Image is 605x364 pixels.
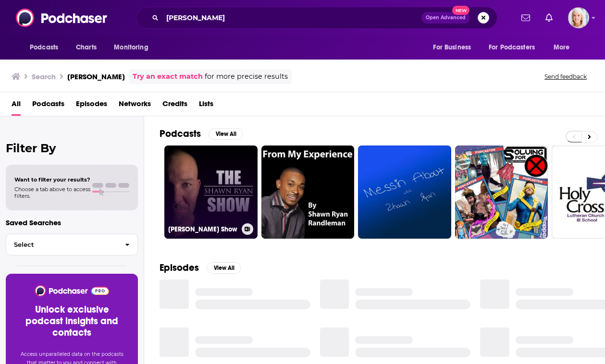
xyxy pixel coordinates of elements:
a: EpisodesView All [160,262,241,274]
h3: [PERSON_NAME] Show [168,225,238,233]
a: Charts [70,38,102,57]
a: Show notifications dropdown [542,10,556,26]
h3: Unlock exclusive podcast insights and contacts [17,304,126,339]
div: Search podcasts, credits, & more... [136,7,497,29]
span: For Business [433,41,471,54]
input: Search podcasts, credits, & more... [162,10,421,25]
h3: [PERSON_NAME] [67,72,125,81]
button: Open AdvancedNew [421,12,470,24]
img: Podchaser - Follow, Share and Rate Podcasts [34,285,110,296]
img: User Profile [568,7,589,28]
span: Charts [76,41,97,54]
a: Podcasts [32,96,64,116]
a: Lists [199,96,213,116]
span: Podcasts [30,41,58,54]
button: open menu [547,38,582,57]
h2: Filter By [6,141,138,155]
a: Networks [119,96,151,116]
a: PodcastsView All [160,128,243,140]
span: for more precise results [205,71,288,82]
button: Send feedback [542,73,590,81]
h2: Episodes [160,262,199,274]
span: For Podcasters [489,41,535,54]
a: Show notifications dropdown [518,10,534,26]
button: Select [6,234,138,255]
span: More [554,41,570,54]
span: Want to filter your results? [14,176,90,183]
h2: Podcasts [160,128,201,140]
button: open menu [23,38,71,57]
span: Choose a tab above to access filters. [14,186,90,199]
span: Logged in as ashtonrc [568,7,589,28]
button: View All [207,262,241,274]
img: Podchaser - Follow, Share and Rate Podcasts [16,9,108,27]
p: Saved Searches [6,218,138,227]
a: Try an exact match [133,71,203,82]
button: open menu [426,38,483,57]
button: open menu [107,38,161,57]
a: All [12,96,21,116]
span: Monitoring [114,41,148,54]
button: Show profile menu [568,7,589,28]
h3: Search [32,72,56,81]
a: [PERSON_NAME] Show [164,146,258,239]
span: Open Advanced [426,15,466,20]
button: View All [209,128,243,140]
button: open menu [482,38,549,57]
a: Credits [162,96,187,116]
a: Episodes [76,96,107,116]
span: Select [6,242,117,248]
span: New [452,6,469,15]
